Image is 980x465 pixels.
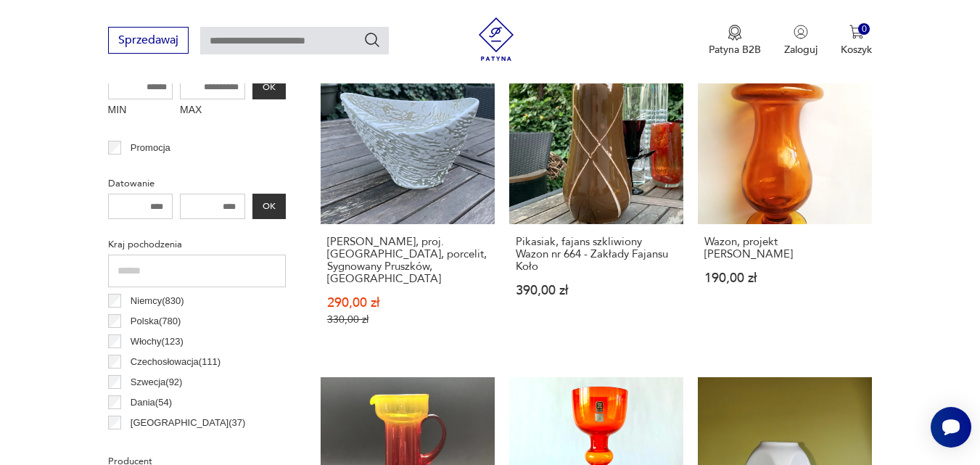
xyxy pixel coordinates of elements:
[108,176,286,192] p: Datowanie
[180,99,245,123] label: MAX
[784,43,818,57] p: Zaloguj
[509,50,683,354] a: Pikasiak, fajans szkliwiony Wazon nr 664 - Zakłady Fajansu KołoPikasiak, fajans szkliwiony Wazon ...
[131,293,184,309] p: Niemcy ( 830 )
[704,236,865,260] h3: Wazon, projekt [PERSON_NAME]
[858,23,870,36] div: 0
[252,194,286,219] button: OK
[516,236,677,273] h3: Pikasiak, fajans szkliwiony Wazon nr 664 - Zakłady Fajansu Koło
[131,334,184,350] p: Włochy ( 123 )
[108,99,173,123] label: MIN
[131,374,183,390] p: Szwecja ( 92 )
[131,395,172,411] p: Dania ( 54 )
[252,74,286,99] button: OK
[784,25,818,57] button: Zaloguj
[704,272,865,284] p: 190,00 zł
[321,50,495,354] a: Salewazon ikebana, proj. Gołajewska, porcelit, Sygnowany Pruszków, PRL[PERSON_NAME], proj. [GEOGR...
[131,415,245,431] p: [GEOGRAPHIC_DATA] ( 37 )
[327,236,488,285] h3: [PERSON_NAME], proj. [GEOGRAPHIC_DATA], porcelit, Sygnowany Pruszków, [GEOGRAPHIC_DATA]
[131,313,181,329] p: Polska ( 780 )
[698,50,872,354] a: Wazon, projekt Stefan SadowskiWazon, projekt [PERSON_NAME]190,00 zł
[131,354,221,370] p: Czechosłowacja ( 111 )
[841,43,872,57] p: Koszyk
[709,43,761,57] p: Patyna B2B
[108,236,286,252] p: Kraj pochodzenia
[841,25,872,57] button: 0Koszyk
[849,25,864,39] img: Ikona koszyka
[728,25,742,41] img: Ikona medalu
[327,297,488,309] p: 290,00 zł
[709,25,761,57] a: Ikona medaluPatyna B2B
[108,27,189,54] button: Sprzedawaj
[108,36,189,46] a: Sprzedawaj
[327,313,488,326] p: 330,00 zł
[363,31,381,49] button: Szukaj
[931,407,971,448] iframe: Smartsupp widget button
[131,140,170,156] p: Promocja
[131,435,179,451] p: Francja ( 32 )
[516,284,677,297] p: 390,00 zł
[794,25,808,39] img: Ikonka użytkownika
[474,17,518,61] img: Patyna - sklep z meblami i dekoracjami vintage
[709,25,761,57] button: Patyna B2B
